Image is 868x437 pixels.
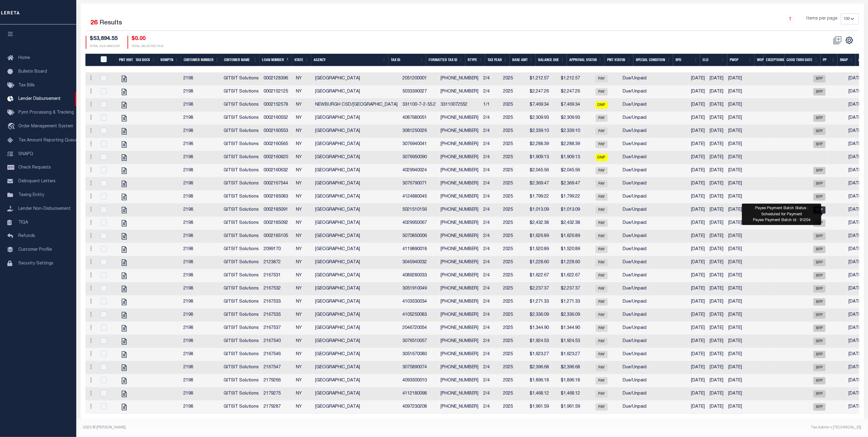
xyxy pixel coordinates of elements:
[501,164,526,177] td: 2025
[526,243,552,256] td: $1,520.89
[813,193,826,201] span: SFP
[18,248,52,252] span: Customer Profile
[294,99,313,112] td: NY
[700,54,727,66] th: ELD: activate to sort column ascending
[438,125,481,138] td: [PHONE_NUMBER]
[526,72,552,86] td: $1,212.57
[510,54,536,66] th: Base Amt: activate to sort column ascending
[485,54,510,66] th: Tax Year: activate to sort column ascending
[689,138,708,151] td: [DATE]
[261,72,294,86] td: 0002128396
[400,72,438,86] td: 2051200001
[18,56,30,60] span: Home
[552,99,583,112] td: $7,469.34
[426,54,465,66] th: Formatted Tax Id: activate to sort column ascending
[526,99,552,112] td: $7,469.34
[623,89,647,94] span: Due/Unpaid
[261,177,294,191] td: 0002167544
[552,191,583,204] td: $1,799.22
[222,125,261,138] td: GITSIT Solutions
[596,246,608,253] span: PAY
[400,86,438,99] td: 5033390027
[742,204,821,225] div: Payee Payment Batch Status : Scheduled for Payment Payee Payment Batch Id : 91204
[813,115,826,122] span: SFP
[181,138,222,151] td: 2198
[181,54,222,66] th: Customer Number: activate to sort column ascending
[158,54,181,66] th: Rdmptn: activate to sort column ascending
[787,16,794,22] a: 1
[837,54,856,66] th: Snap: activate to sort column ascending
[552,217,583,230] td: $2,432.38
[784,54,821,66] th: Good Thru Date: activate to sort column ascending
[726,243,745,256] td: [DATE]
[481,72,501,86] td: 2/4
[400,99,438,112] td: 331100-7-2-55.2
[261,230,294,243] td: 0002185105
[501,86,526,99] td: 2025
[552,72,583,86] td: $1,212.57
[623,181,647,186] span: Due/Unpaid
[596,206,608,214] span: PAY
[623,234,647,238] span: Due/Unpaid
[438,112,481,125] td: [PHONE_NUMBER]
[222,204,261,217] td: GITSIT Solutions
[222,72,261,86] td: GITSIT Solutions
[596,154,608,161] span: DNP
[623,103,647,107] span: Due/Unpaid
[552,151,583,164] td: $1,909.13
[708,86,726,99] td: [DATE]
[596,128,608,135] span: PAY
[222,151,261,164] td: GITSIT Solutions
[18,261,53,266] span: Security Settings
[261,204,294,217] td: 0002185091
[90,36,120,42] h4: $53,894.55
[623,142,647,146] span: Due/Unpaid
[708,243,726,256] td: [DATE]
[292,54,311,66] th: State: activate to sort column ascending
[222,164,261,177] td: GITSIT Solutions
[708,217,726,230] td: [DATE]
[526,217,552,230] td: $2,432.38
[552,138,583,151] td: $2,288.39
[708,151,726,164] td: [DATE]
[438,99,481,112] td: 33110072552
[689,86,708,99] td: [DATE]
[481,99,501,112] td: 1/1
[438,151,481,164] td: [PHONE_NUMBER]
[813,233,826,240] span: SFP
[501,151,526,164] td: 2025
[596,75,608,82] span: PAY
[261,217,294,230] td: 0002185092
[501,243,526,256] td: 2025
[222,230,261,243] td: GITSIT Solutions
[552,177,583,191] td: $2,369.47
[708,125,726,138] td: [DATE]
[552,230,583,243] td: $1,626.89
[623,116,647,120] span: Due/Unpaid
[294,164,313,177] td: NY
[689,177,708,191] td: [DATE]
[623,168,647,173] span: Due/Unpaid
[726,230,745,243] td: [DATE]
[181,99,222,112] td: 2198
[481,204,501,217] td: 2/4
[726,151,745,164] td: [DATE]
[708,204,726,217] td: [DATE]
[261,138,294,151] td: 0002160565
[526,112,552,125] td: $2,309.93
[726,72,745,86] td: [DATE]
[501,112,526,125] td: 2025
[181,204,222,217] td: 2198
[501,177,526,191] td: 2025
[294,138,313,151] td: NY
[689,99,708,112] td: [DATE]
[18,179,56,184] span: Delinquent Letters
[623,76,647,81] span: Due/Unpaid
[689,112,708,125] td: [DATE]
[181,86,222,99] td: 2198
[481,191,501,204] td: 2/4
[526,191,552,204] td: $1,799.22
[481,112,501,125] td: 2/4
[117,54,133,66] th: Pmt Hist
[501,125,526,138] td: 2025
